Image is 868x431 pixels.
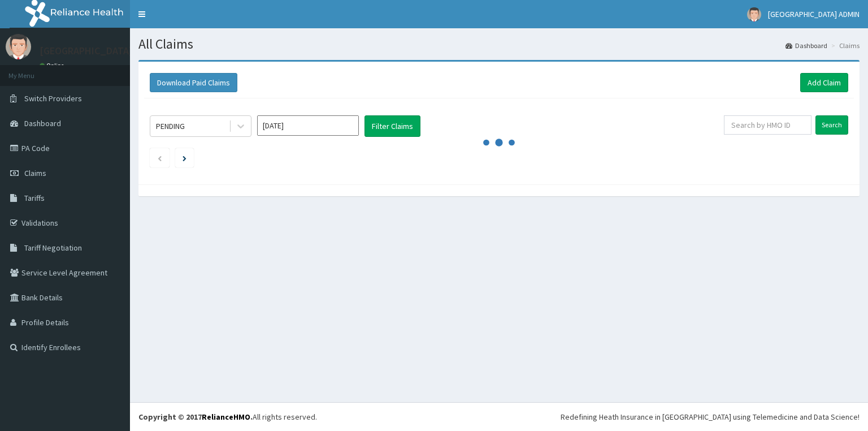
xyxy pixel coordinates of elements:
[150,73,237,92] button: Download Paid Claims
[768,9,860,19] span: [GEOGRAPHIC_DATA] ADMIN
[482,126,516,160] svg: audio-loading
[561,411,860,423] div: Redefining Heath Insurance in [GEOGRAPHIC_DATA] using Telemedicine and Data Science!
[724,115,811,135] input: Search by HMO ID
[257,115,359,136] input: Select Month and Year
[6,34,31,59] img: User Image
[747,7,761,21] img: User Image
[138,37,860,51] h1: All Claims
[40,62,67,70] a: Online
[138,412,253,422] strong: Copyright © 2017 .
[24,93,82,104] span: Switch Providers
[40,46,163,56] p: [GEOGRAPHIC_DATA] ADMIN
[828,41,860,50] li: Claims
[24,118,61,128] span: Dashboard
[202,412,250,422] a: RelianceHMO
[785,41,827,50] a: Dashboard
[800,73,848,92] a: Add Claim
[24,243,82,253] span: Tariff Negotiation
[815,115,848,135] input: Search
[183,153,186,163] a: Next page
[24,168,46,178] span: Claims
[364,115,420,137] button: Filter Claims
[157,153,162,163] a: Previous page
[156,120,185,132] div: PENDING
[130,402,868,431] footer: All rights reserved.
[24,193,45,203] span: Tariffs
